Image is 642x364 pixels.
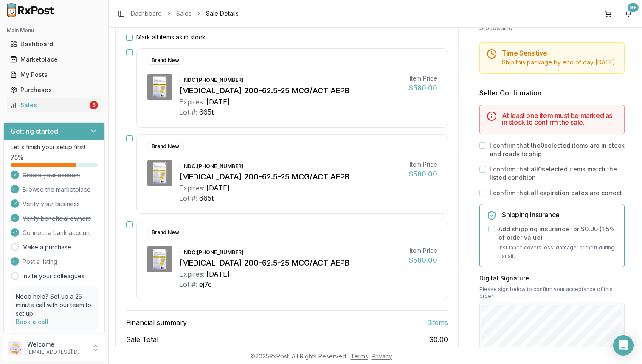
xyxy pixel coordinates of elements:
[23,272,84,280] a: Invite your colleagues
[479,88,625,98] h3: Seller Confirmation
[176,9,191,18] a: Sales
[502,50,617,56] h5: Time Sensitive
[27,340,86,349] p: Welcome
[351,353,368,360] a: Terms
[502,59,617,66] span: Ship this package by end of day [DATE] .
[7,36,101,52] a: Dashboard
[409,169,437,179] div: $580.00
[179,279,197,289] div: Lot #:
[613,335,634,356] div: Open Intercom Messenger
[3,37,105,51] button: Dashboard
[206,183,230,193] div: [DATE]
[179,183,205,193] div: Expires:
[7,98,101,113] a: Sales5
[136,33,206,42] label: Mark all items as in stock
[90,101,98,109] div: 5
[131,9,239,18] nav: breadcrumb
[409,83,437,93] div: $580.00
[23,229,91,237] span: Connect a bank account
[628,3,639,12] div: 9+
[7,82,101,98] a: Purchases
[3,83,105,97] button: Purchases
[11,143,98,151] p: Let's finish your setup first!
[147,56,184,65] div: Brand New
[23,171,80,179] span: Create your account
[7,67,101,82] a: My Posts
[3,98,105,112] button: Sales5
[3,68,105,81] button: My Posts
[427,317,448,328] span: 0 item s
[199,193,214,203] div: 665t
[23,185,91,194] span: Browse the marketplace
[179,193,197,203] div: Lot #:
[10,55,98,64] div: Marketplace
[11,126,58,136] h3: Getting started
[199,279,212,289] div: ej7c
[7,52,101,67] a: Marketplace
[179,162,248,171] div: NDC: [PHONE_NUMBER]
[409,160,437,169] div: Item Price
[3,3,58,17] img: RxPost Logo
[372,353,392,360] a: Privacy
[147,74,172,100] img: Trelegy Ellipta 200-62.5-25 MCG/ACT AEPB
[199,107,214,117] div: 665t
[490,141,625,158] label: I confirm that the 0 selected items are in stock and ready to ship
[498,225,617,242] label: Add shipping insurance for $0.00 ( 1.5 % of order value)
[147,246,172,272] img: Trelegy Ellipta 200-62.5-25 MCG/ACT AEPB
[206,9,239,18] span: Sale Details
[409,246,437,255] div: Item Price
[147,160,172,186] img: Trelegy Ellipta 200-62.5-25 MCG/ACT AEPB
[479,286,625,300] p: Please sign below to confirm your acceptance of this order
[11,153,23,162] span: 75 %
[498,244,617,260] p: Insurance covers loss, damage, or theft during transit.
[502,112,617,126] h5: At least one item must be marked as in stock to confirm the sale.
[23,243,71,252] a: Make a purchase
[490,189,622,197] label: I confirm that all expiration dates are correct
[179,97,205,107] div: Expires:
[10,70,98,79] div: My Posts
[23,258,57,266] span: Post a listing
[23,214,91,223] span: Verify beneficial owners
[147,228,184,237] div: Brand New
[3,53,105,66] button: Marketplace
[179,257,402,269] div: [MEDICAL_DATA] 200-62.5-25 MCG/ACT AEPB
[179,269,205,279] div: Expires:
[16,318,48,325] a: Book a call
[179,107,197,117] div: Lot #:
[10,101,88,109] div: Sales
[179,76,248,85] div: NDC: [PHONE_NUMBER]
[479,274,625,283] h3: Digital Signature
[131,9,162,18] a: Dashboard
[16,292,93,318] p: Need help? Set up a 25 minute call with our team to set up.
[8,341,22,355] img: User avatar
[409,255,437,265] div: $580.00
[7,27,101,34] h2: Main Menu
[179,85,402,97] div: [MEDICAL_DATA] 200-62.5-25 MCG/ACT AEPB
[10,86,98,94] div: Purchases
[206,97,230,107] div: [DATE]
[206,269,230,279] div: [DATE]
[10,40,98,48] div: Dashboard
[502,211,617,218] h5: Shipping Insurance
[490,165,625,182] label: I confirm that all 0 selected items match the listed condition
[429,334,448,344] span: $0.00
[147,142,184,151] div: Brand New
[179,171,402,183] div: [MEDICAL_DATA] 200-62.5-25 MCG/ACT AEPB
[23,200,80,208] span: Verify your business
[179,248,248,257] div: NDC: [PHONE_NUMBER]
[622,7,635,20] button: 9+
[409,74,437,83] div: Item Price
[126,334,158,344] span: Sale Total
[126,317,187,328] span: Financial summary
[27,349,86,356] p: [EMAIL_ADDRESS][DOMAIN_NAME]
